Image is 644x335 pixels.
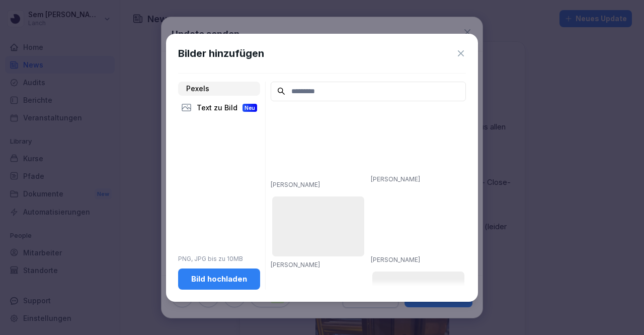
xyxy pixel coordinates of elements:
img: pexels-photo-376464.jpeg [372,116,464,171]
a: [PERSON_NAME] [371,256,420,263]
button: Bild hochladen [178,269,260,290]
img: pexels.png [181,83,192,94]
a: [PERSON_NAME] [371,175,420,183]
h1: Bilder hinzufügen [178,46,264,61]
p: PNG, JPG bis zu 10MB [178,254,260,263]
div: Bild hochladen [186,274,252,285]
img: pexels-photo-1099680.jpeg [372,191,464,251]
a: [PERSON_NAME] [271,261,320,269]
div: Neu [243,104,257,112]
a: [PERSON_NAME] [271,181,320,188]
div: Pexels [178,82,260,96]
div: Text zu Bild [178,101,260,115]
